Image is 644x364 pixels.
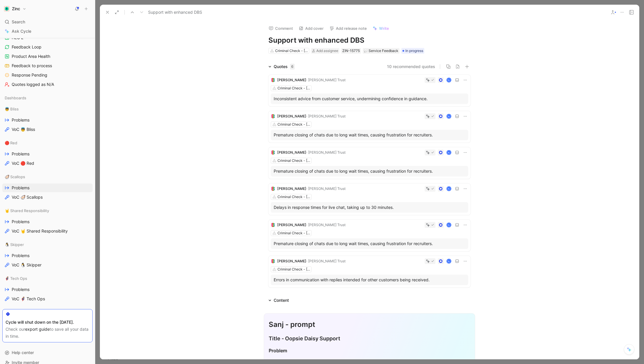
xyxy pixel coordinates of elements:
[5,242,24,247] span: 🐧 Skipper
[12,82,54,87] span: Quotes logged as N/A
[2,80,93,89] a: Quotes logged as N/A
[2,206,93,215] div: 🤘 Shared Responsibility
[269,334,470,342] div: Title - Oopsie Daisy Support
[274,204,465,211] div: Delays in response times for live chat, taking up to 30 minutes.
[2,240,93,269] div: 🐧 SkipperProblemsVoC 🐧 Skipper
[277,186,306,191] span: [PERSON_NAME]
[306,223,346,227] span: · [PERSON_NAME] Trust
[306,186,346,191] span: · [PERSON_NAME] Trust
[364,49,367,53] img: 💬
[405,48,423,54] span: In progress
[2,105,93,113] div: 👼 Bliss
[2,285,93,294] a: Problems
[2,125,93,134] a: VoC 👼 Bliss
[2,217,93,226] a: Problems
[2,227,93,235] a: VoC 🤘 Shared Responsibility
[269,319,470,330] div: Sanj - prompt
[25,327,50,332] a: export guide
[271,186,275,191] img: logo
[306,150,346,155] span: · [PERSON_NAME] Trust
[12,28,31,35] span: Ask Cycle
[2,93,93,102] div: Dashboards
[379,26,389,31] span: Write
[274,95,465,102] div: Inconsistent advice from customer service, undermining confidence in guidance.
[2,43,93,51] a: Feedback Loop
[5,174,25,180] span: 🦪 Scallops
[2,172,93,181] div: 🦪 Scallops
[12,194,43,200] span: VoC 🦪 Scallops
[2,193,93,202] a: VoC 🦪 Scallops
[2,251,93,260] a: Problems
[269,347,470,354] div: Problem
[12,185,29,191] span: Problems
[274,297,289,304] div: Content
[271,150,275,155] img: logo
[2,348,93,357] div: Help center
[12,228,68,234] span: VoC 🤘 Shared Responsibility
[271,78,275,82] img: logo
[447,223,451,227] div: N
[274,131,465,138] div: Premature closing of chats due to long wait times, causing frustration for recruiters.
[2,172,93,202] div: 🦪 ScallopsProblemsVoC 🦪 Scallops
[2,240,93,249] div: 🐧 Skipper
[12,63,52,69] span: Feedback to process
[6,319,89,326] div: Cycle will shut down on the [DATE].
[12,350,34,355] span: Help center
[306,114,346,118] span: · [PERSON_NAME] Trust
[447,150,451,154] div: N
[275,48,308,54] div: Criminal Check - [GEOGRAPHIC_DATA] & Wales (DBS)
[2,71,93,79] a: Response Pending
[277,85,310,91] div: Criminal Check - [GEOGRAPHIC_DATA] & Wales (DBS)
[2,5,28,13] button: ZincZinc
[2,52,93,61] a: Product Area Health
[2,93,93,104] div: Dashboards
[277,114,306,118] span: [PERSON_NAME]
[342,48,360,54] div: ZIN-15775
[2,18,93,26] div: Search
[2,183,93,192] a: Problems
[2,138,93,168] div: 🔴 RedProblemsVoC 🔴 Red
[12,160,34,166] span: VoC 🔴 Red
[6,326,89,340] div: Check our to save all your data in time.
[277,122,310,127] div: Criminal Check - [GEOGRAPHIC_DATA] & Wales (DBS)
[2,150,93,158] a: Problems
[447,78,451,82] div: N
[12,18,25,25] span: Search
[327,24,369,32] button: Add release note
[12,6,20,11] h1: Zinc
[274,63,295,70] div: Quotes
[306,259,346,263] span: · [PERSON_NAME] Trust
[277,150,306,155] span: [PERSON_NAME]
[5,275,27,281] span: 🦸 Tech Ops
[277,158,310,164] div: Criminal Check - [GEOGRAPHIC_DATA] & Wales (DBS)
[2,61,93,70] a: Feedback to process
[447,114,451,118] div: N
[277,259,306,263] span: [PERSON_NAME]
[2,159,93,168] a: VoC 🔴 Red
[364,48,398,54] div: Service Feedback
[2,138,93,147] div: 🔴 Red
[277,230,310,236] div: Criminal Check - [GEOGRAPHIC_DATA] & Wales (DBS)
[5,140,17,146] span: 🔴 Red
[12,287,29,292] span: Problems
[12,117,29,123] span: Problems
[447,259,451,263] div: N
[266,63,297,70] div: Quotes6
[306,78,346,82] span: · [PERSON_NAME] Trust
[2,27,93,36] a: Ask Cycle
[2,206,93,235] div: 🤘 Shared ResponsibilityProblemsVoC 🤘 Shared Responsibility
[274,240,465,247] div: Premature closing of chats due to long wait times, causing frustration for recruiters.
[290,64,295,70] div: 6
[447,187,451,190] div: N
[5,106,19,112] span: 👼 Bliss
[4,6,10,12] img: Zinc
[12,253,29,259] span: Problems
[148,9,202,16] span: Support with enhanced DBS
[274,276,465,283] div: Errors in communication with replies intended for other customers being received.
[12,44,41,50] span: Feedback Loop
[12,219,29,225] span: Problems
[370,24,392,32] button: Write
[401,48,424,54] div: In progress
[277,266,310,272] div: Criminal Check - [GEOGRAPHIC_DATA] & Wales (DBS)
[2,105,93,134] div: 👼 BlissProblemsVoC 👼 Bliss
